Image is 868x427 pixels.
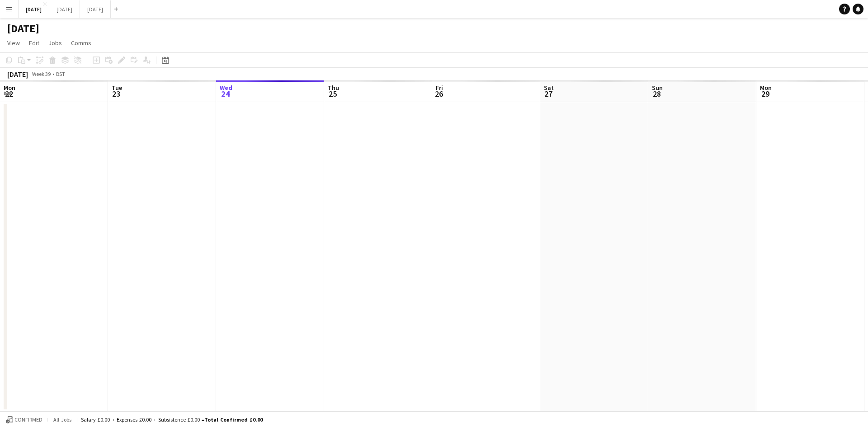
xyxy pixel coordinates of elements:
span: 23 [110,89,122,99]
a: Edit [25,37,43,49]
span: Jobs [48,39,62,47]
span: 22 [2,89,15,99]
span: Edit [29,39,39,47]
span: Wed [220,84,232,92]
span: 26 [434,89,443,99]
button: [DATE] [49,0,80,18]
a: Comms [67,37,95,49]
button: [DATE] [19,0,49,18]
a: Jobs [45,37,66,49]
button: [DATE] [80,0,111,18]
span: Confirmed [14,417,42,423]
span: Mon [4,84,15,92]
button: Confirmed [5,415,44,425]
span: Fri [436,84,443,92]
span: Mon [760,84,772,92]
span: 24 [218,89,232,99]
a: View [4,37,24,49]
span: 27 [542,89,554,99]
span: 25 [326,89,339,99]
span: 29 [759,89,772,99]
span: Sun [652,84,663,92]
span: Sat [544,84,554,92]
span: Tue [112,84,122,92]
span: Total Confirmed £0.00 [204,416,263,423]
div: BST [56,70,65,77]
span: All jobs [52,416,73,423]
span: Thu [328,84,339,92]
div: Salary £0.00 + Expenses £0.00 + Subsistence £0.00 = [81,416,263,423]
span: Comms [71,39,91,47]
span: View [7,39,20,47]
h1: [DATE] [7,22,39,35]
div: [DATE] [7,70,28,79]
span: Week 39 [30,70,52,77]
span: 28 [651,89,663,99]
